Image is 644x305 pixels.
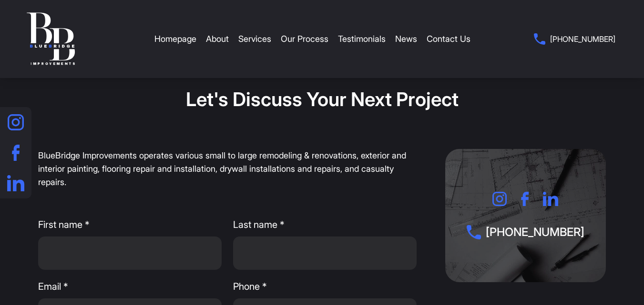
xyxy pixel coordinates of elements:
[395,25,417,53] a: News
[38,279,222,294] span: Email *
[550,32,615,46] span: [PHONE_NUMBER]
[233,217,417,232] span: Last name *
[534,32,615,46] a: [PHONE_NUMBER]
[38,236,222,270] input: First name *
[38,88,606,149] h2: Let's Discuss Your Next Project
[238,25,271,53] a: Services
[281,25,328,53] a: Our Process
[206,25,229,53] a: About
[38,217,222,232] span: First name *
[233,279,417,294] span: Phone *
[154,25,196,53] a: Homepage
[338,25,386,53] a: Testimonials
[38,149,417,189] div: BlueBridge Improvements operates various small to large remodeling & renovations, exterior and in...
[233,236,417,270] input: Last name *
[427,25,470,53] a: Contact Us
[467,225,584,239] a: [PHONE_NUMBER]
